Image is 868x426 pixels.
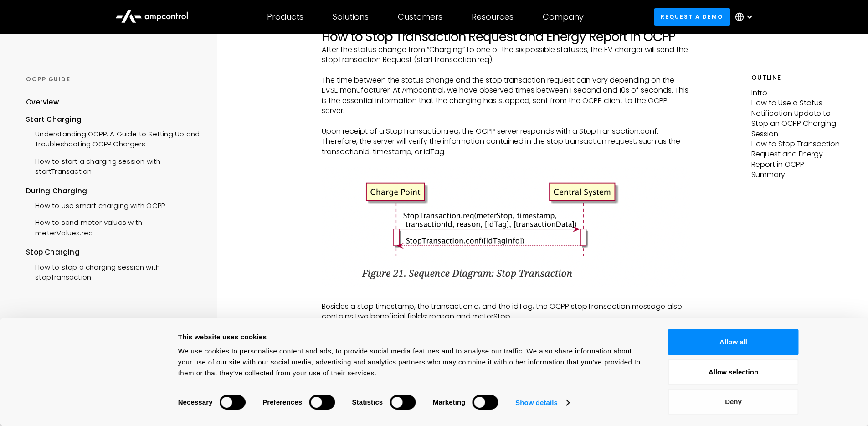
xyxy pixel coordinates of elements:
[322,75,690,116] p: The time between the status change and the stop transaction request can vary depending on the EVS...
[433,398,466,406] strong: Marketing
[668,389,799,415] button: Deny
[398,12,442,22] div: Customers
[322,116,690,126] p: ‍
[178,346,648,379] div: We use cookies to personalise content and ads, to provide social media features and to analyse ou...
[654,8,730,25] a: Request a demo
[751,73,842,83] h5: Outline
[472,12,514,22] div: Resources
[322,65,690,75] p: ‍
[543,12,584,22] div: Company
[322,167,690,287] img: Stop Transaction Diagram from the OCPP 1.6J documentation
[262,398,302,406] strong: Preferences
[26,152,200,179] a: How to start a charging session with startTransaction
[267,12,303,22] div: Products
[26,196,165,213] a: How to use smart charging with OCPP
[26,247,200,257] div: Stop Charging
[26,114,200,125] div: Start Charging
[26,213,200,240] a: How to send meter values with meterValues.req
[26,97,59,114] a: Overview
[26,125,200,152] a: Understanding OCPP: A Guide to Setting Up and Troubleshooting OCPP Chargers
[322,291,690,301] p: ‍
[333,12,369,22] div: Solutions
[322,45,690,65] p: After the status change from “Charging” to one of the six possible statuses, the EV charger will ...
[322,301,690,322] p: Besides a stop timestamp, the transactionId, and the idTag, the OCPP stopTransaction message also...
[322,126,690,157] p: Upon receipt of a StopTransaction.req, the OCPP server responds with a StopTransaction.conf. Ther...
[178,398,213,406] strong: Necessary
[178,332,648,343] div: This website uses cookies
[751,98,842,139] p: How to Use a Status Notification Update to Stop an OCPP Charging Session
[26,75,200,83] div: OCPP GUIDE
[26,186,200,196] div: During Charging
[751,139,842,170] p: How to Stop Transaction Request and Energy Report in OCPP
[515,396,569,410] a: Show details
[751,88,842,98] p: Intro
[751,170,842,180] p: Summary
[322,29,690,45] h2: How to Stop Transaction Request and Energy Report in OCPP
[26,97,59,107] div: Overview
[322,157,690,167] p: ‍
[26,258,200,285] a: How to stop a charging session with stopTransaction
[668,329,799,355] button: Allow all
[352,398,383,406] strong: Statistics
[668,359,799,385] button: Allow selection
